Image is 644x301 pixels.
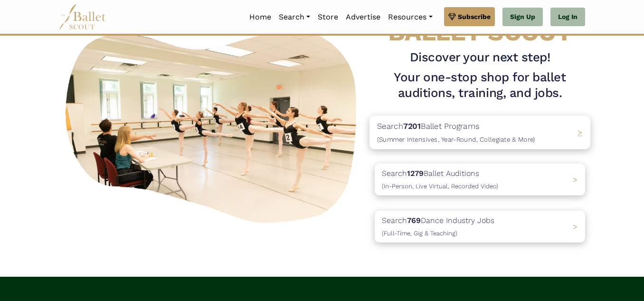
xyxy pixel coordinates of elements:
[403,121,421,131] b: 7201
[502,8,543,27] a: Sign Up
[375,164,585,195] a: Search1279Ballet Auditions(In-Person, Live Virtual, Recorded Video) >
[314,7,342,27] a: Store
[573,222,578,231] span: >
[377,136,535,143] span: (Summer Intensives, Year-Round, Collegiate & More)
[382,230,457,237] span: (Full-Time, Gig & Teaching)
[246,7,275,27] a: Home
[448,11,456,22] img: gem.svg
[407,216,421,225] b: 769
[375,211,585,243] a: Search769Dance Industry Jobs(Full-Time, Gig & Teaching) >
[382,167,498,192] p: Search Ballet Auditions
[444,7,495,26] a: Subscribe
[375,117,585,148] a: Search7201Ballet Programs(Summer Intensives, Year-Round, Collegiate & More)>
[375,49,585,66] h3: Discover your next step!
[550,8,585,27] a: Log In
[458,11,491,22] span: Subscribe
[578,128,583,137] span: >
[342,7,384,27] a: Advertise
[407,169,424,178] b: 1279
[573,175,578,184] span: >
[275,7,314,27] a: Search
[382,183,498,190] span: (In-Person, Live Virtual, Recorded Video)
[377,120,535,146] p: Search Ballet Programs
[382,214,494,239] p: Search Dance Industry Jobs
[384,7,436,27] a: Resources
[375,69,585,102] h1: Your one-stop shop for ballet auditions, training, and jobs.
[59,22,367,228] img: A group of ballerinas talking to each other in a ballet studio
